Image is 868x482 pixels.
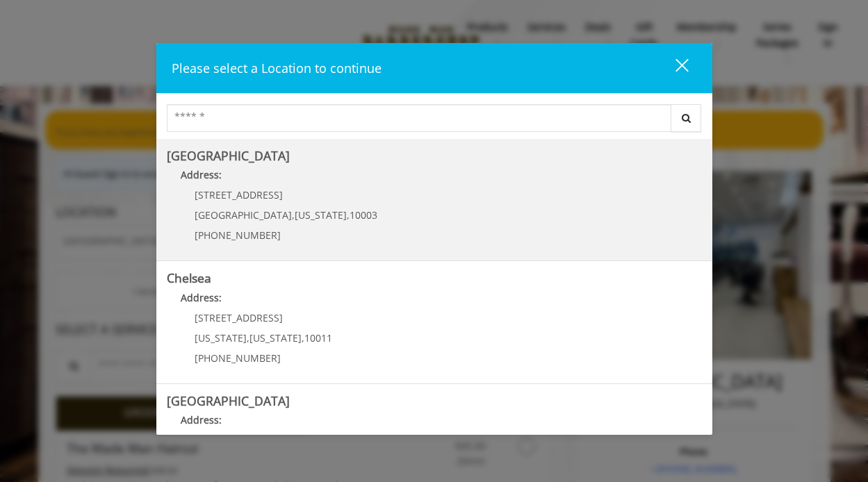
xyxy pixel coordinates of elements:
b: Address: [181,168,222,181]
span: 10011 [304,331,332,344]
span: [PHONE_NUMBER] [195,351,281,365]
span: [US_STATE] [195,331,247,344]
span: [STREET_ADDRESS] [195,188,283,201]
span: , [247,331,249,344]
button: close dialog [650,53,697,82]
b: Chelsea [167,269,211,286]
span: [US_STATE] [249,331,302,344]
input: Search Center [167,104,671,132]
span: [US_STATE] [295,208,347,222]
span: [PHONE_NUMBER] [195,228,281,242]
span: Please select a Location to continue [172,60,382,76]
span: [GEOGRAPHIC_DATA] [195,208,292,222]
span: [STREET_ADDRESS] [195,311,283,324]
b: Address: [181,291,222,304]
b: Address: [181,413,222,426]
i: Search button [678,113,694,123]
span: 10003 [350,208,377,222]
b: [GEOGRAPHIC_DATA] [167,147,290,164]
span: , [292,208,295,222]
b: [GEOGRAPHIC_DATA] [167,392,290,409]
span: , [347,208,350,222]
div: close dialog [660,58,687,78]
div: Center Select [167,104,702,139]
span: , [302,331,304,344]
